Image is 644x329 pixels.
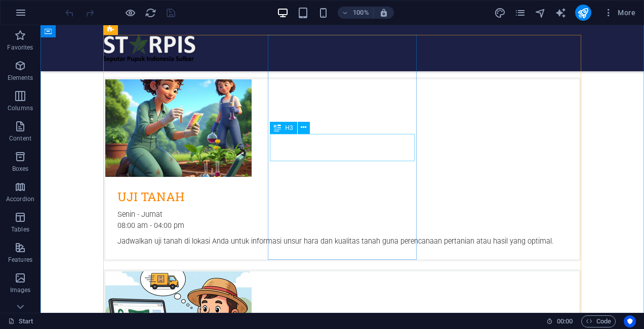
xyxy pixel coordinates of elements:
h6: 100% [353,7,369,19]
h6: Session time [546,315,573,327]
span: : [564,317,566,325]
i: Pages (Ctrl+Alt+S) [514,7,526,19]
p: Boxes [12,165,29,173]
button: Click here to leave preview mode and continue editing [124,7,136,19]
i: On resize automatically adjust zoom level to fit chosen device. [379,8,388,17]
i: Design (Ctrl+Alt+Y) [494,7,506,19]
p: Accordion [6,195,34,203]
button: Usercentrics [624,315,636,327]
p: Features [8,256,32,264]
span: More [603,8,635,18]
a: Click to cancel selection. Double-click to open Pages [8,315,33,327]
i: Reload page [145,7,156,19]
p: Content [9,134,31,143]
span: 00 00 [557,315,573,327]
button: Code [581,315,616,327]
p: Columns [8,104,33,112]
i: AI Writer [555,7,567,19]
button: navigator [535,7,547,19]
p: Elements [8,74,33,82]
button: design [494,7,506,19]
button: text_generator [555,7,567,19]
button: 100% [338,7,374,19]
p: Tables [11,225,29,233]
button: publish [575,5,591,21]
button: pages [514,7,527,19]
p: Favorites [7,43,33,52]
a: uji tanahSenin - Jumat08:00 am - 04:00 pmJadwalkan uji tanah di lokasi Anda untuk informasi unsur... [65,54,539,234]
button: reload [144,7,156,19]
span: H3 [285,125,293,131]
button: More [599,5,639,21]
p: Images [10,286,31,294]
i: Publish [577,7,589,19]
i: Navigator [535,7,546,19]
span: Code [586,315,611,327]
